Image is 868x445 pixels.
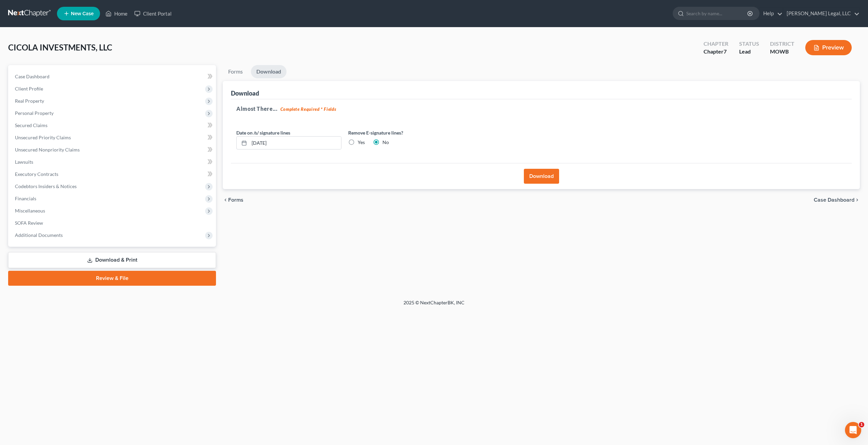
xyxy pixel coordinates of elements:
[280,106,336,112] strong: Complete Required * Fields
[859,422,864,427] span: 1
[223,65,248,78] a: Forms
[854,197,860,203] i: chevron_right
[71,11,94,16] span: New Case
[8,271,216,286] a: Review & File
[15,159,33,165] span: Lawsuits
[15,122,47,128] span: Secured Claims
[236,129,290,136] label: Date on /s/ signature lines
[783,7,860,20] a: [PERSON_NAME] Legal, LLC
[770,48,794,56] div: MOWB
[739,40,759,48] div: Status
[704,40,728,48] div: Chapter
[814,197,854,203] span: Case Dashboard
[760,7,783,20] a: Help
[845,422,861,438] iframe: Intercom live chat
[15,110,54,116] span: Personal Property
[223,197,228,203] i: chevron_left
[15,196,36,201] span: Financials
[704,48,728,56] div: Chapter
[382,139,389,146] label: No
[9,168,216,180] a: Executory Contracts
[724,48,727,55] span: 7
[249,137,341,149] input: MM/DD/YYYY
[9,119,216,132] a: Secured Claims
[251,65,287,78] a: Download
[15,98,44,104] span: Real Property
[770,40,794,48] div: District
[9,70,216,83] a: Case Dashboard
[15,74,50,79] span: Case Dashboard
[524,169,559,184] button: Download
[231,89,259,97] div: Download
[102,7,131,20] a: Home
[15,147,80,153] span: Unsecured Nonpriority Claims
[15,183,77,189] span: Codebtors Insiders & Notices
[223,197,253,203] button: chevron_left Forms
[348,129,453,136] label: Remove E-signature lines?
[228,197,243,203] span: Forms
[686,7,748,20] input: Search by name...
[805,40,852,55] button: Preview
[358,139,365,146] label: Yes
[236,105,846,113] h5: Almost There...
[15,171,58,177] span: Executory Contracts
[8,42,112,52] span: CICOLA INVESTMENTS, LLC
[131,7,175,20] a: Client Portal
[241,299,627,311] div: 2025 © NextChapterBK, INC
[9,156,216,168] a: Lawsuits
[15,135,71,140] span: Unsecured Priority Claims
[15,86,43,92] span: Client Profile
[8,252,216,268] a: Download & Print
[9,132,216,144] a: Unsecured Priority Claims
[739,48,759,56] div: Lead
[15,232,63,238] span: Additional Documents
[9,144,216,156] a: Unsecured Nonpriority Claims
[814,197,860,203] a: Case Dashboard chevron_right
[9,217,216,229] a: SOFA Review
[15,208,45,214] span: Miscellaneous
[15,220,43,226] span: SOFA Review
